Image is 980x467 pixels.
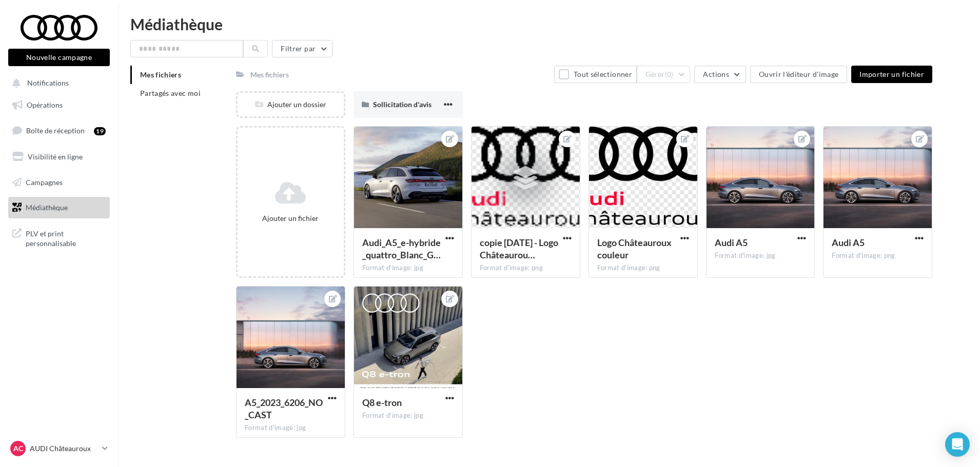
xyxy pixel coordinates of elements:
span: Audi_A5_e-hybride_quattro_Blanc_Glacier (2) [362,237,441,260]
a: Campagnes [6,172,112,193]
span: Campagnes [26,177,63,186]
a: AC AUDI Châteauroux [8,439,110,458]
span: Boîte de réception [26,126,85,135]
button: Tout sélectionner [554,66,636,83]
button: Filtrer par [272,40,332,57]
p: AUDI Châteauroux [30,443,98,454]
span: AC [13,443,23,454]
div: Format d'image: jpg [362,411,454,420]
span: Importer un fichier [859,70,924,78]
a: Visibilité en ligne [6,146,112,168]
span: Sollicitation d'avis [373,100,432,109]
span: Partagés avec moi [140,89,201,97]
div: 19 [94,127,106,135]
a: Boîte de réception19 [6,119,112,141]
div: Ajouter un dossier [238,99,344,110]
button: Importer un fichier [851,66,932,83]
div: Format d'image: png [480,263,572,273]
div: Format d'image: png [597,263,689,273]
div: Médiathèque [130,16,968,32]
div: Format d'image: jpg [245,423,337,433]
button: Actions [694,66,746,83]
span: PLV et print personnalisable [26,227,106,249]
span: Logo Châteauroux couleur [597,237,672,260]
div: Format d'image: png [832,251,924,260]
a: PLV et print personnalisable [6,222,112,253]
span: Opérations [27,100,63,109]
div: Open Intercom Messenger [945,432,970,457]
span: Audi A5 [832,237,865,248]
a: Opérations [6,94,112,116]
span: A5_2023_6206_NO_CAST [245,397,323,420]
span: Mes fichiers [140,70,181,79]
div: Format d'image: jpg [715,251,807,260]
span: copie 15-05-2025 - Logo Châteauroux couleur [480,237,558,260]
span: Actions [703,70,729,78]
button: Nouvelle campagne [8,49,110,66]
span: Visibilité en ligne [28,152,83,161]
span: Notifications [27,79,69,88]
span: (0) [665,70,674,78]
div: Mes fichiers [250,70,289,80]
button: Ouvrir l'éditeur d'image [750,66,847,83]
div: Format d'image: jpg [362,263,454,273]
div: Ajouter un fichier [242,213,340,224]
span: Médiathèque [26,203,68,212]
span: Audi A5 [715,237,748,248]
a: Médiathèque [6,197,112,218]
button: Gérer(0) [637,66,691,83]
span: Q8 e-tron [362,397,402,408]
